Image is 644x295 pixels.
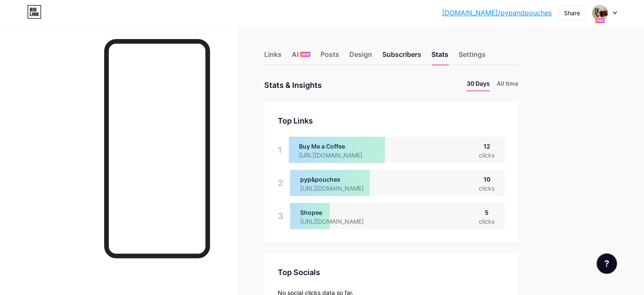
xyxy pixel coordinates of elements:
div: Stats [431,49,448,65]
span: NEW [301,52,310,57]
div: clicks [479,151,495,160]
div: 12 [479,142,495,151]
div: Subscribers [382,49,421,65]
div: 5 [479,208,495,217]
div: 1 [278,137,282,163]
div: 3 [278,203,283,229]
div: Share [564,8,580,17]
div: [URL][DOMAIN_NAME] [300,217,377,226]
div: 2 [278,170,283,196]
div: 10 [479,175,495,184]
div: Design [349,49,372,65]
div: Posts [321,49,339,65]
div: Stats & Insights [264,79,322,91]
div: clicks [479,217,495,226]
div: Settings [459,49,486,65]
li: 30 Days [467,79,490,91]
div: clicks [479,184,495,193]
a: [DOMAIN_NAME]/pypandpouches [442,8,552,18]
div: Links [264,49,282,65]
div: AI [292,49,310,65]
div: Top Links [278,115,505,126]
div: Top Socials [278,267,505,278]
div: Shopee [300,208,377,217]
li: All time [497,79,518,91]
img: pypandpouches [592,5,608,21]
